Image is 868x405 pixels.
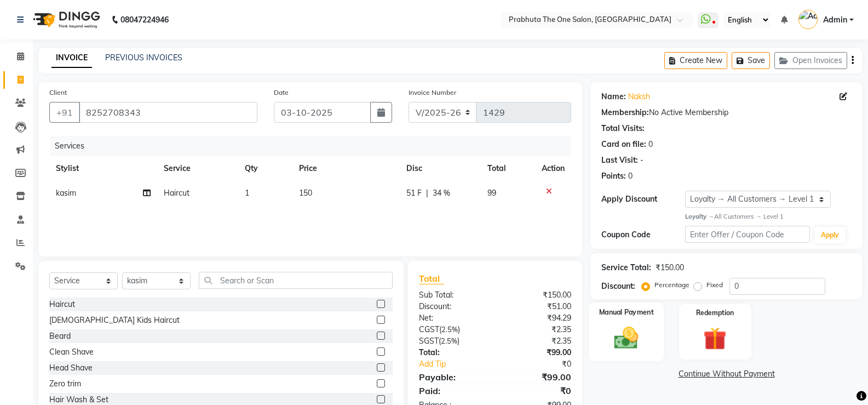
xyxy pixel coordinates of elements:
div: Card on file: [601,139,646,150]
label: Invoice Number [409,88,456,98]
div: Name: [601,91,626,102]
div: ₹99.00 [495,370,579,384]
div: ( ) [411,324,495,335]
div: Coupon Code [601,229,685,241]
th: Price [292,156,400,181]
div: ₹150.00 [495,289,579,301]
a: PREVIOUS INVOICES [105,53,182,62]
span: 1 [245,188,249,198]
div: Last Visit: [601,155,638,166]
div: ₹150.00 [656,262,684,273]
div: Services [50,136,579,156]
img: _gift.svg [696,324,734,353]
label: Date [274,88,289,98]
span: | [426,187,428,199]
div: ₹0 [495,384,579,397]
b: 08047224946 [120,4,169,35]
div: No Active Membership [601,107,852,118]
label: Fixed [706,280,723,290]
span: 99 [487,188,496,198]
div: Head Shave [49,362,93,374]
span: 2.5% [441,336,457,345]
th: Disc [400,156,481,181]
th: Action [535,156,571,181]
span: kasim [56,188,76,198]
div: Apply Discount [601,193,685,205]
th: Total [481,156,535,181]
span: 150 [299,188,312,198]
a: Add Tip [411,358,509,370]
img: Admin [798,10,818,29]
div: ₹0 [509,358,579,370]
strong: Loyalty → [685,213,714,220]
span: CGST [419,324,439,334]
span: 2.5% [441,325,458,334]
span: 51 F [406,187,422,199]
div: Points: [601,170,626,182]
th: Service [157,156,238,181]
label: Manual Payment [599,307,654,317]
div: 0 [628,170,633,182]
div: Haircut [49,299,75,310]
div: Net: [411,312,495,324]
div: Sub Total: [411,289,495,301]
a: Naksh [628,91,650,102]
div: Total: [411,347,495,358]
div: ₹51.00 [495,301,579,312]
label: Percentage [654,280,689,290]
div: Paid: [411,384,495,397]
input: Enter Offer / Coupon Code [685,226,810,243]
th: Stylist [49,156,157,181]
button: +91 [49,102,80,123]
a: Continue Without Payment [593,368,860,380]
div: Membership: [601,107,649,118]
div: Discount: [601,281,635,292]
div: Payable: [411,370,495,384]
div: [DEMOGRAPHIC_DATA] Kids Haircut [49,315,180,326]
th: Qty [238,156,292,181]
span: Total [419,273,444,284]
span: 34 % [433,187,450,199]
div: 0 [648,139,653,150]
div: All Customers → Level 1 [685,212,852,221]
div: ( ) [411,335,495,347]
button: Open Invoices [774,52,847,69]
div: Service Total: [601,262,651,273]
div: Clean Shave [49,346,94,358]
div: ₹2.35 [495,335,579,347]
label: Client [49,88,67,98]
input: Search by Name/Mobile/Email/Code [79,102,257,123]
input: Search or Scan [199,272,393,289]
div: ₹94.29 [495,312,579,324]
div: ₹99.00 [495,347,579,358]
div: Beard [49,330,71,342]
div: Zero trim [49,378,81,390]
button: Create New [664,52,727,69]
span: Admin [823,14,847,26]
div: - [640,155,643,166]
img: logo [28,4,103,35]
img: _cash.svg [607,324,646,352]
span: Haircut [164,188,189,198]
label: Redemption [696,308,734,318]
div: ₹2.35 [495,324,579,335]
button: Save [732,52,770,69]
span: SGST [419,336,439,346]
div: Total Visits: [601,123,645,134]
button: Apply [814,227,846,243]
div: Discount: [411,301,495,312]
a: INVOICE [51,48,92,68]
